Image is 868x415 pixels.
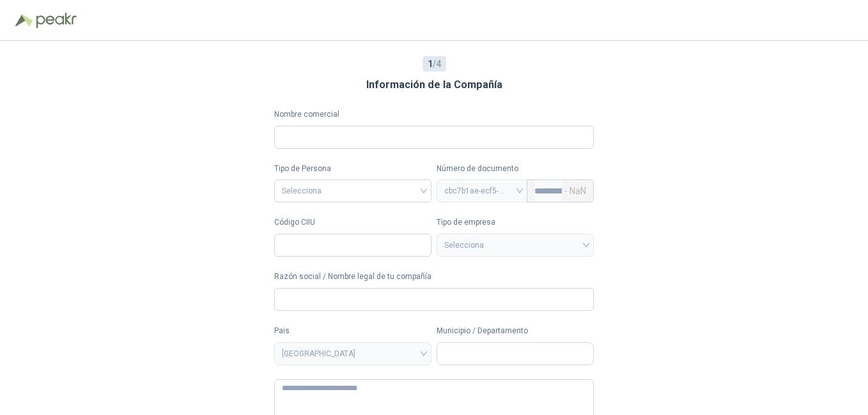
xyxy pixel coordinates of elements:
p: Número de documento [437,163,594,175]
label: Nombre comercial [274,109,594,121]
label: Código CIIU [274,216,431,229]
h3: Información de la Compañía [366,77,502,93]
img: Logo [15,14,33,27]
span: / 4 [428,57,441,71]
label: Tipo de Persona [274,163,431,175]
label: Municipio / Departamento [437,325,594,337]
b: 1 [428,59,433,69]
label: Razón social / Nombre legal de tu compañía [274,271,594,283]
span: cbc7b1ae-ecf5-4a98-941b-b12800816971 [444,181,520,200]
label: Pais [274,325,431,337]
img: Peakr [36,13,77,28]
label: Tipo de empresa [437,216,594,229]
span: - NaN [564,180,586,202]
span: COLOMBIA [282,344,424,363]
